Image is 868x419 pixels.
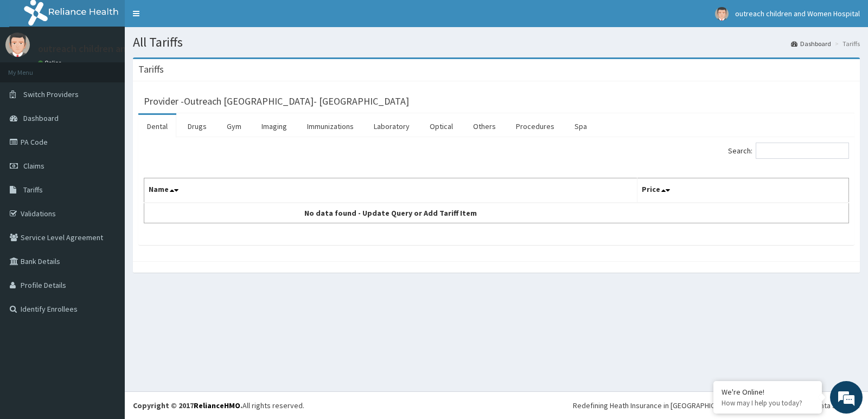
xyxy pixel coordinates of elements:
p: outreach children and Women Hospital [38,44,203,54]
h3: Tariffs [138,65,164,74]
a: Spa [566,115,596,138]
a: Imaging [253,115,296,138]
img: User Image [715,7,729,21]
td: No data found - Update Query or Add Tariff Item [144,203,637,223]
a: Dashboard [791,39,831,48]
li: Tariffs [832,39,860,48]
a: Immunizations [298,115,362,138]
th: Name [144,178,637,203]
a: Others [464,115,505,138]
span: outreach children and Women Hospital [735,9,860,18]
span: Claims [23,161,44,171]
a: Online [38,59,64,67]
a: Drugs [179,115,215,138]
a: Optical [421,115,462,138]
h3: Provider - Outreach [GEOGRAPHIC_DATA]- [GEOGRAPHIC_DATA] [144,96,409,106]
span: Tariffs [23,185,43,195]
strong: Copyright © 2017 . [133,401,242,410]
input: Search: [756,143,849,159]
a: Laboratory [365,115,418,138]
img: User Image [5,33,30,57]
a: Dental [138,115,176,138]
h1: All Tariffs [133,35,860,49]
th: Price [637,178,849,203]
a: RelianceHMO [194,401,240,410]
label: Search: [728,143,849,159]
div: We're Online! [722,387,814,397]
p: How may I help you today? [722,398,814,408]
div: Redefining Heath Insurance in [GEOGRAPHIC_DATA] using Telemedicine and Data Science! [573,400,860,411]
a: Procedures [507,115,563,138]
a: Gym [218,115,250,138]
span: Switch Providers [23,89,79,99]
span: Dashboard [23,113,59,123]
footer: All rights reserved. [125,391,868,419]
